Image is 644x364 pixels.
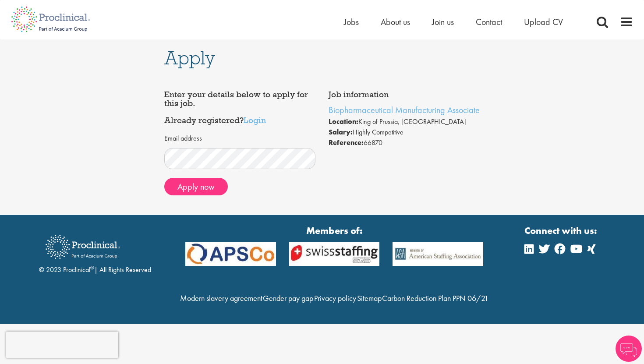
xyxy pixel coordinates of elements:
[329,117,358,126] strong: Location:
[524,16,563,28] a: Upload CV
[283,242,386,266] img: APSCo
[381,16,410,28] a: About us
[329,127,353,137] strong: Salary:
[179,242,283,266] img: APSCo
[39,228,151,275] div: © 2023 Proclinical | All Rights Reserved
[432,16,454,28] a: Join us
[344,16,359,28] a: Jobs
[329,127,480,138] li: Highly Competitive
[329,138,364,147] strong: Reference:
[164,46,215,70] span: Apply
[329,138,480,148] li: 66870
[164,178,228,195] button: Apply now
[357,293,382,303] a: Sitemap
[616,336,642,362] img: Chatbot
[39,229,127,265] img: Proclinical Recruitment
[476,16,502,28] a: Contact
[329,90,480,99] h4: Job information
[329,117,480,127] li: King of Prussia, [GEOGRAPHIC_DATA]
[386,242,490,266] img: APSCo
[164,90,315,125] h4: Enter your details below to apply for this job. Already registered?
[185,224,483,237] strong: Members of:
[180,293,262,303] a: Modern slavery agreement
[244,115,266,125] a: Login
[314,293,356,303] a: Privacy policy
[263,293,313,303] a: Gender pay gap
[164,134,202,144] label: Email address
[90,264,94,271] sup: ®
[382,293,488,303] a: Carbon Reduction Plan PPN 06/21
[329,104,480,116] a: Biopharmaceutical Manufacturing Associate
[6,332,118,358] iframe: reCAPTCHA
[524,224,599,237] strong: Connect with us:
